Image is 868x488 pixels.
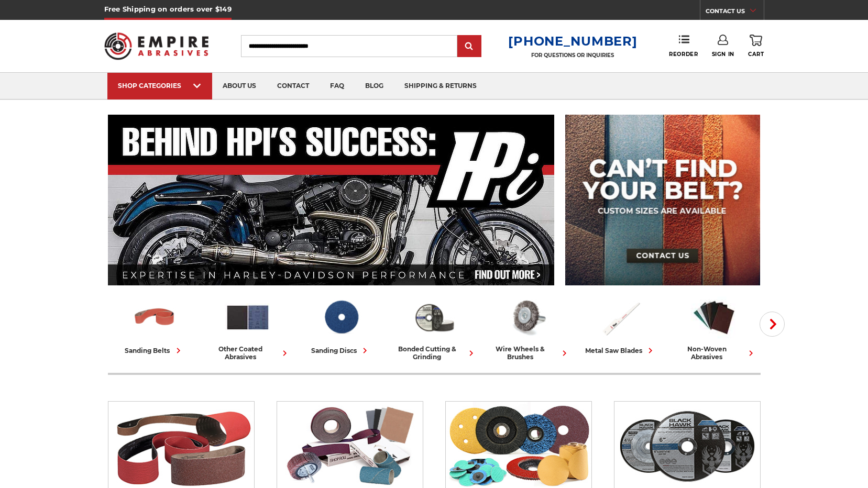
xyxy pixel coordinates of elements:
[411,295,457,340] img: Bonded Cutting & Grinding
[459,36,480,57] input: Submit
[320,73,355,99] a: faq
[205,345,290,361] div: other coated abrasives
[712,51,734,58] span: Sign In
[748,35,764,58] a: Cart
[508,34,637,49] a: [PHONE_NUMBER]
[112,295,197,356] a: sanding belts
[125,345,184,356] div: sanding belts
[669,51,698,58] span: Reorder
[598,295,644,340] img: Metal Saw Blades
[760,312,785,337] button: Next
[392,345,477,361] div: bonded cutting & grinding
[585,345,656,356] div: metal saw blades
[355,73,394,99] a: blog
[748,51,764,58] span: Cart
[118,82,202,90] div: SHOP CATEGORIES
[205,295,290,361] a: other coated abrasives
[311,345,370,356] div: sanding discs
[485,345,570,361] div: wire wheels & brushes
[691,295,737,340] img: Non-woven Abrasives
[565,115,760,285] img: promo banner for custom belts.
[299,295,383,356] a: sanding discs
[504,295,551,340] img: Wire Wheels & Brushes
[669,35,698,57] a: Reorder
[318,295,364,340] img: Sanding Discs
[104,26,209,66] img: Empire Abrasives
[672,295,756,361] a: non-woven abrasives
[508,52,637,59] p: FOR QUESTIONS OR INQUIRIES
[212,73,267,99] a: about us
[578,295,663,356] a: metal saw blades
[267,73,320,99] a: contact
[225,295,271,340] img: Other Coated Abrasives
[392,295,477,361] a: bonded cutting & grinding
[706,5,764,20] a: CONTACT US
[672,345,756,361] div: non-woven abrasives
[108,115,555,285] img: Banner for an interview featuring Horsepower Inc who makes Harley performance upgrades featured o...
[485,295,570,361] a: wire wheels & brushes
[131,295,178,340] img: Sanding Belts
[394,73,487,99] a: shipping & returns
